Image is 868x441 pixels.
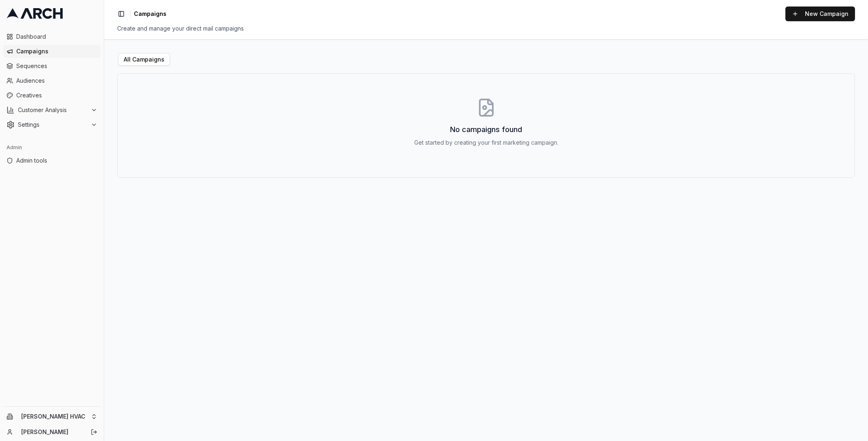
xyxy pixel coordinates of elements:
div: Create and manage your direct mail campaigns [117,24,855,33]
a: Campaigns [3,45,101,58]
h3: No campaigns found [450,124,522,135]
span: Sequences [16,62,97,70]
button: Settings [3,118,101,131]
span: Settings [18,121,87,129]
button: New Campaign [785,7,855,21]
button: Customer Analysis [3,104,101,117]
span: [PERSON_NAME] HVAC [21,413,87,420]
span: Campaigns [16,47,97,55]
a: Audiences [3,74,101,87]
a: Creatives [3,89,101,102]
span: Campaigns [134,10,166,18]
a: Dashboard [3,30,101,43]
button: All Campaigns [119,54,169,65]
span: Admin tools [16,157,97,165]
a: Sequences [3,60,101,73]
button: [PERSON_NAME] HVAC [3,410,101,423]
div: Admin [3,141,101,154]
a: Admin tools [3,154,101,167]
p: Get started by creating your first marketing campaign. [414,139,558,147]
span: Creatives [16,91,97,99]
button: Log out [88,426,100,438]
a: [PERSON_NAME] [21,428,82,436]
span: Customer Analysis [18,106,87,114]
nav: breadcrumb [134,10,166,18]
span: Dashboard [16,33,97,41]
span: Audiences [16,77,97,85]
